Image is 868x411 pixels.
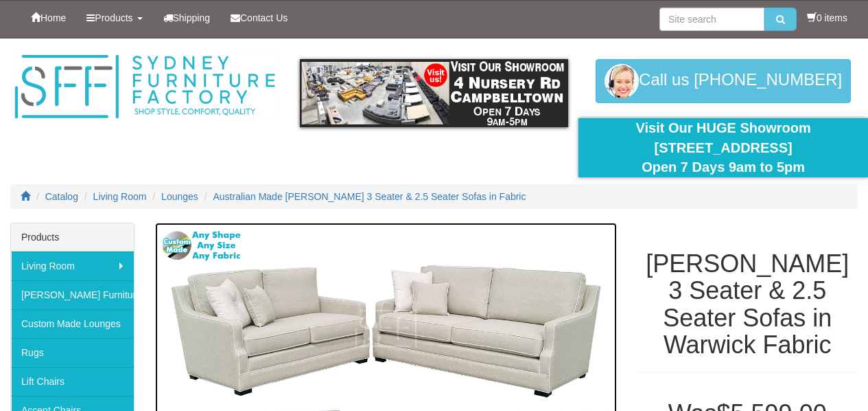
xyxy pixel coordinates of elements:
a: Contact Us [220,1,298,35]
a: Lounges [161,191,198,202]
a: Catalog [45,191,78,202]
a: Lift Chairs [11,367,134,396]
span: Shipping [173,12,211,23]
a: Products [76,1,152,35]
a: Home [21,1,76,35]
input: Site search [659,8,764,31]
img: Sydney Furniture Factory [10,52,279,122]
a: Rugs [11,338,134,367]
a: Shipping [153,1,221,35]
span: Home [40,12,66,23]
h1: [PERSON_NAME] 3 Seater & 2.5 Seater Sofas in Warwick Fabric [637,250,858,359]
a: Australian Made [PERSON_NAME] 3 Seater & 2.5 Seater Sofas in Fabric [213,191,526,202]
a: Custom Made Lounges [11,309,134,338]
a: Living Room [93,191,147,202]
img: showroom.gif [300,59,569,127]
div: Visit Our HUGE Showroom [STREET_ADDRESS] Open 7 Days 9am to 5pm [589,118,858,177]
a: [PERSON_NAME] Furniture [11,280,134,309]
div: Products [11,223,134,252]
li: 0 items [807,11,847,25]
a: Living Room [11,252,134,280]
span: Products [95,12,132,23]
span: Contact Us [240,12,288,23]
